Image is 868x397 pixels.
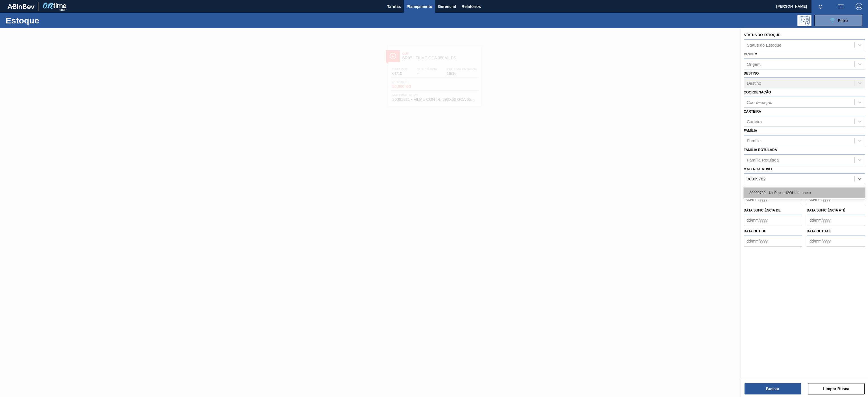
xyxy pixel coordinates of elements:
span: Filtro [838,18,848,23]
label: Destino [744,71,759,75]
div: Carteira [747,119,762,124]
div: 30009782 - Kit Pepsi H2OH Limoneto [744,187,865,198]
div: Origem [747,62,761,66]
input: dd/mm/yyyy [744,235,802,247]
div: Família Rotulada [747,157,779,162]
label: Status do Estoque [744,33,780,37]
span: Planejamento [407,3,432,10]
span: Gerencial [438,3,456,10]
label: Família Rotulada [744,148,777,152]
span: Relatórios [462,3,481,10]
img: Logout [856,3,862,10]
label: Origem [744,52,758,56]
div: Status do Estoque [747,42,782,47]
h1: Estoque [6,17,96,24]
div: Família [747,138,761,143]
img: TNhmsLtSVTkK8tSr43FrP2fwEKptu5GPRR3wAAAABJRU5ErkJggg== [7,4,34,9]
label: Carteira [744,110,761,114]
label: Data out de [744,229,766,233]
img: userActions [837,3,844,10]
span: Tarefas [387,3,401,10]
label: Família [744,129,757,133]
button: Filtro [814,15,862,26]
input: dd/mm/yyyy [744,194,802,205]
label: Material ativo [744,167,772,171]
input: dd/mm/yyyy [807,194,865,205]
label: Data out até [807,229,831,233]
div: Coordenação [747,100,772,105]
label: Data suficiência até [807,208,845,212]
input: dd/mm/yyyy [807,235,865,247]
label: Coordenação [744,90,771,94]
label: Data suficiência de [744,208,781,212]
button: Notificações [811,3,830,10]
input: dd/mm/yyyy [744,215,802,226]
input: dd/mm/yyyy [807,215,865,226]
div: Pogramando: nenhum usuário selecionado [797,15,811,26]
